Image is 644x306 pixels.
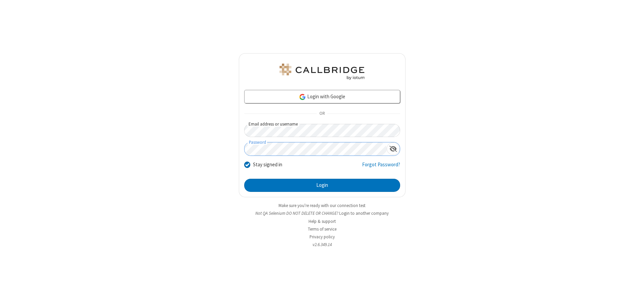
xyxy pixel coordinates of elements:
span: OR [317,109,327,118]
a: Forgot Password? [362,161,400,174]
a: Make sure you're ready with our connection test [279,203,365,208]
div: Show password [387,142,400,155]
img: QA Selenium DO NOT DELETE OR CHANGE [278,64,366,80]
a: Help & support [309,218,336,224]
button: Login [244,179,400,192]
a: Privacy policy [310,234,335,240]
a: Login with Google [244,90,400,103]
input: Password [245,142,387,156]
label: Stay signed in [253,161,282,169]
li: v2.6.349.14 [239,241,406,248]
input: Email address or username [244,124,400,137]
a: Terms of service [308,226,336,232]
img: google-icon.png [299,93,306,101]
li: Not QA Selenium DO NOT DELETE OR CHANGE? [239,210,406,216]
button: Login to another company [339,210,389,216]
